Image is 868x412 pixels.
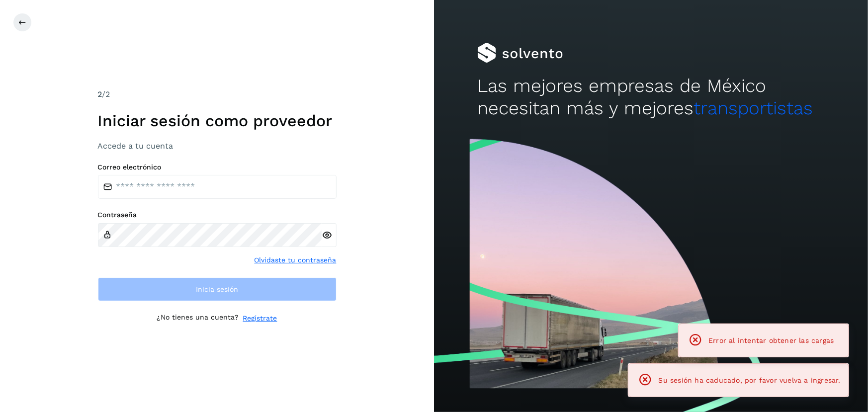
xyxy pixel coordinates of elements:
[98,211,337,219] label: Contraseña
[659,376,841,384] span: Su sesión ha caducado, por favor vuelva a ingresar.
[708,336,834,344] span: Error al intentar obtener las cargas
[98,277,337,301] button: Inicia sesión
[98,141,337,151] h3: Accede a tu cuenta
[243,313,277,324] a: Regístrate
[98,88,337,100] div: /2
[255,255,337,265] a: Olvidaste tu contraseña
[477,75,824,119] h2: Las mejores empresas de México necesitan más y mejores
[157,313,239,324] p: ¿No tienes una cuenta?
[98,111,337,130] h1: Iniciar sesión como proveedor
[694,97,813,119] span: transportistas
[98,89,102,99] span: 2
[98,163,337,171] label: Correo electrónico
[196,286,238,293] span: Inicia sesión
